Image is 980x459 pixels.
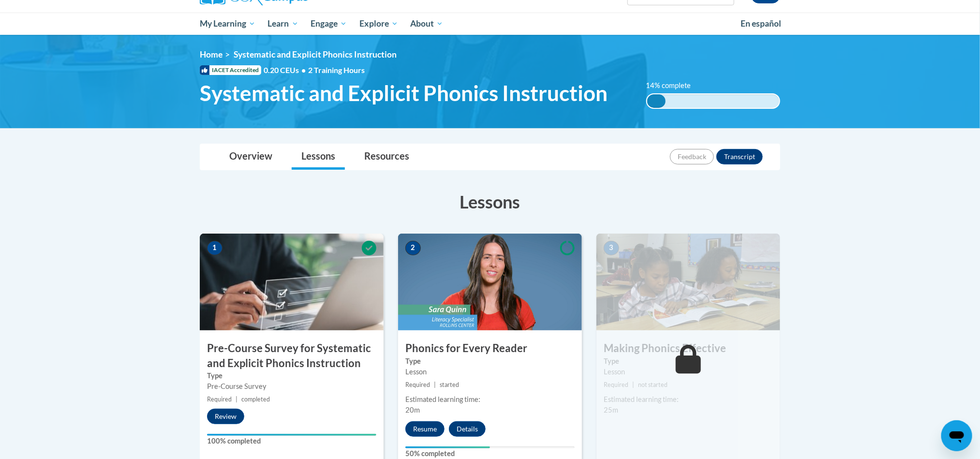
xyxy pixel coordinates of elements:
span: Required [604,381,628,388]
iframe: Button to launch messaging window [941,420,972,451]
span: 25m [604,406,618,414]
button: Resume [405,421,445,437]
span: Required [405,381,430,388]
a: En español [734,14,787,34]
span: About [410,18,443,30]
div: Main menu [185,13,795,35]
span: En español [741,18,781,29]
span: Required [207,396,232,403]
a: Home [200,49,223,59]
button: Transcript [716,149,763,164]
label: Type [405,356,575,367]
span: | [236,396,238,403]
button: Details [449,421,486,437]
span: 2 [405,241,421,255]
span: | [434,381,436,388]
span: My Learning [200,18,255,30]
button: Review [207,409,244,424]
div: Lesson [604,367,773,377]
span: 0.20 CEUs [264,65,308,75]
label: 50% completed [405,448,575,459]
span: 20m [405,406,420,414]
span: Engage [311,18,347,30]
span: • [301,65,306,74]
span: Systematic and Explicit Phonics Instruction [234,49,397,59]
a: Engage [304,13,353,35]
div: Your progress [207,434,376,436]
label: 100% completed [207,436,376,446]
a: My Learning [193,13,262,35]
a: Resources [355,144,419,170]
span: 2 Training Hours [308,65,365,74]
a: About [404,13,450,35]
span: 3 [604,241,619,255]
label: Type [604,356,773,367]
span: not started [638,381,668,388]
label: 14% complete [646,80,702,91]
a: Explore [353,13,404,35]
span: IACET Accredited [200,65,261,75]
div: 14% complete [647,94,666,108]
a: Lessons [292,144,345,170]
span: started [440,381,459,388]
span: Learn [268,18,298,30]
h3: Pre-Course Survey for Systematic and Explicit Phonics Instruction [200,341,384,371]
img: Course Image [398,234,582,330]
h3: Lessons [200,190,780,214]
div: Lesson [405,367,575,377]
h3: Phonics for Every Reader [398,341,582,356]
span: Explore [359,18,398,30]
div: Estimated learning time: [405,394,575,405]
img: Course Image [596,234,780,330]
div: Your progress [405,446,490,448]
span: Systematic and Explicit Phonics Instruction [200,80,608,106]
img: Course Image [200,234,384,330]
button: Feedback [670,149,714,164]
a: Learn [262,13,305,35]
label: Type [207,370,376,381]
span: | [632,381,634,388]
a: Overview [220,144,282,170]
h3: Making Phonics Effective [596,341,780,356]
span: completed [241,396,270,403]
span: 1 [207,241,223,255]
div: Pre-Course Survey [207,381,376,392]
div: Estimated learning time: [604,394,773,405]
